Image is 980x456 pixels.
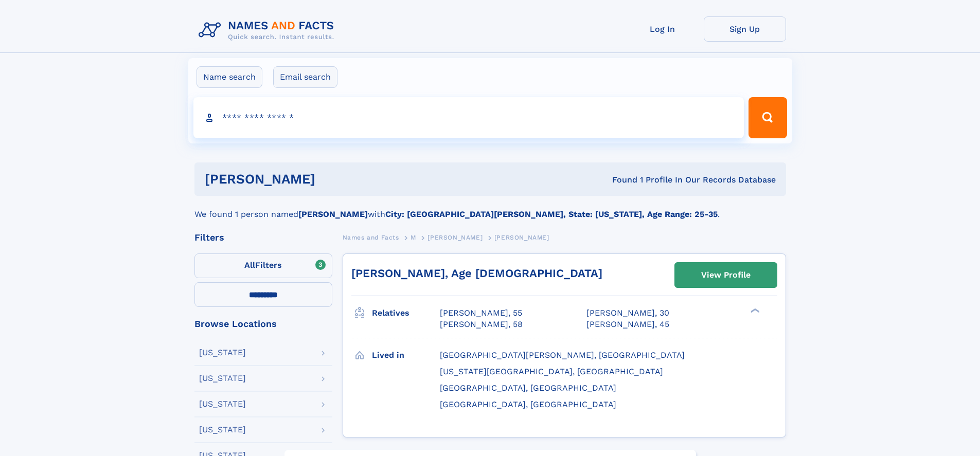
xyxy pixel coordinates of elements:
div: [US_STATE] [199,374,246,382]
div: [US_STATE] [199,400,246,408]
span: [GEOGRAPHIC_DATA][PERSON_NAME], [GEOGRAPHIC_DATA] [440,350,685,360]
label: Email search [273,66,337,88]
a: View Profile [675,263,777,287]
div: View Profile [701,263,751,287]
div: Filters [194,233,332,242]
img: Logo Names and Facts [194,16,343,44]
span: All [244,260,255,270]
div: [US_STATE] [199,426,246,434]
b: [PERSON_NAME] [298,209,368,219]
a: Log In [621,16,704,42]
b: City: [GEOGRAPHIC_DATA][PERSON_NAME], State: [US_STATE], Age Range: 25-35 [385,209,718,219]
h3: Lived in [372,346,440,364]
button: Search Button [749,97,787,138]
label: Name search [197,66,262,88]
a: [PERSON_NAME], 55 [440,307,522,319]
div: Browse Locations [194,319,332,329]
a: [PERSON_NAME], 45 [586,319,669,330]
div: Found 1 Profile In Our Records Database [464,174,776,186]
span: [US_STATE][GEOGRAPHIC_DATA], [GEOGRAPHIC_DATA] [440,367,663,376]
span: M [411,234,416,241]
div: We found 1 person named with . [194,196,786,221]
h1: [PERSON_NAME] [205,173,464,186]
a: [PERSON_NAME], 30 [586,307,669,319]
a: [PERSON_NAME], 58 [440,319,523,330]
div: [US_STATE] [199,349,246,357]
span: [PERSON_NAME] [427,234,483,241]
a: [PERSON_NAME] [427,231,483,244]
div: ❯ [748,307,760,314]
span: [GEOGRAPHIC_DATA], [GEOGRAPHIC_DATA] [440,399,616,409]
label: Filters [194,253,332,278]
a: Names and Facts [343,231,399,244]
span: [GEOGRAPHIC_DATA], [GEOGRAPHIC_DATA] [440,383,616,393]
input: search input [193,97,744,138]
span: [PERSON_NAME] [494,234,549,241]
h3: Relatives [372,304,440,322]
a: M [411,231,416,244]
a: [PERSON_NAME], Age [DEMOGRAPHIC_DATA] [351,267,602,280]
a: Sign Up [704,16,786,42]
